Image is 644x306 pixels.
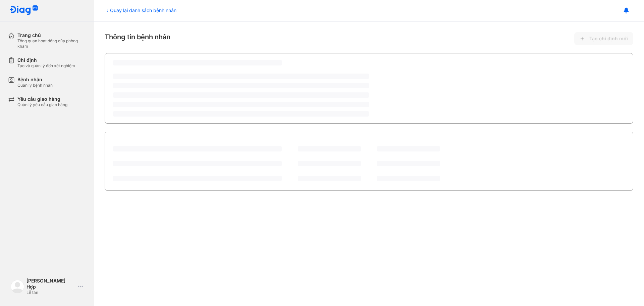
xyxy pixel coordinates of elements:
span: ‌ [113,92,369,98]
span: ‌ [113,146,282,151]
img: logo [11,280,24,293]
div: Tổng quan hoạt động của phòng khám [17,38,86,49]
div: Lễ tân [26,290,75,295]
div: Quản lý yêu cầu giao hàng [17,102,67,107]
div: Chỉ định [17,57,75,63]
span: ‌ [298,161,361,166]
div: Tạo và quản lý đơn xét nghiệm [17,63,75,69]
div: Yêu cầu giao hàng [17,96,67,102]
div: Thông tin bệnh nhân [105,32,633,45]
span: ‌ [113,83,369,88]
div: Lịch sử chỉ định [113,138,154,146]
img: logo [9,5,38,16]
div: Quản lý bệnh nhân [17,83,53,88]
span: ‌ [113,74,369,79]
span: ‌ [377,176,440,181]
span: ‌ [377,146,440,151]
span: ‌ [113,111,369,117]
span: ‌ [113,60,282,65]
span: ‌ [298,176,361,181]
span: ‌ [113,161,282,166]
div: [PERSON_NAME] Hợp [26,278,75,290]
span: Tạo chỉ định mới [589,36,628,42]
span: ‌ [377,161,440,166]
div: Bệnh nhân [17,77,53,83]
div: Quay lại danh sách bệnh nhân [105,7,176,14]
button: Tạo chỉ định mới [574,32,633,45]
span: ‌ [298,146,361,151]
span: ‌ [113,102,369,107]
div: Trang chủ [17,32,86,38]
span: ‌ [113,176,282,181]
